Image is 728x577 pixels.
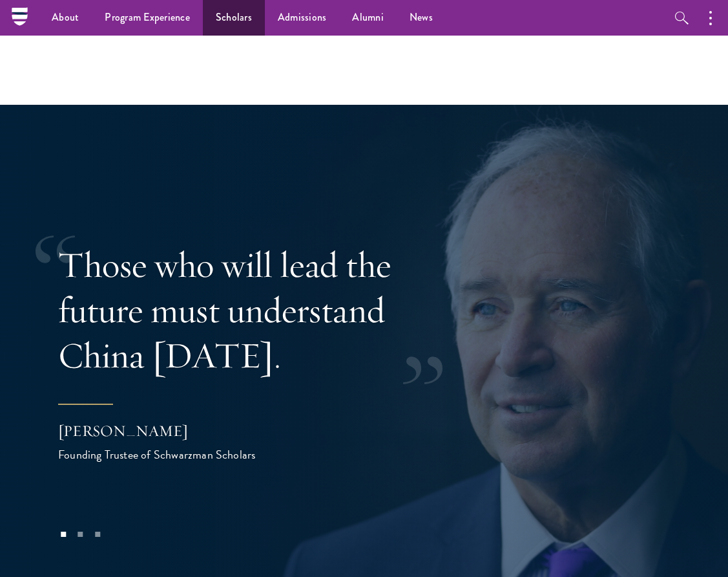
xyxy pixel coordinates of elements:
[58,242,478,378] p: Those who will lead the future must understand China [DATE].
[58,446,317,464] div: Founding Trustee of Schwarzman Scholars
[89,526,106,543] button: 3 of 3
[55,526,72,543] button: 1 of 3
[72,526,88,543] button: 2 of 3
[58,420,317,442] div: [PERSON_NAME]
